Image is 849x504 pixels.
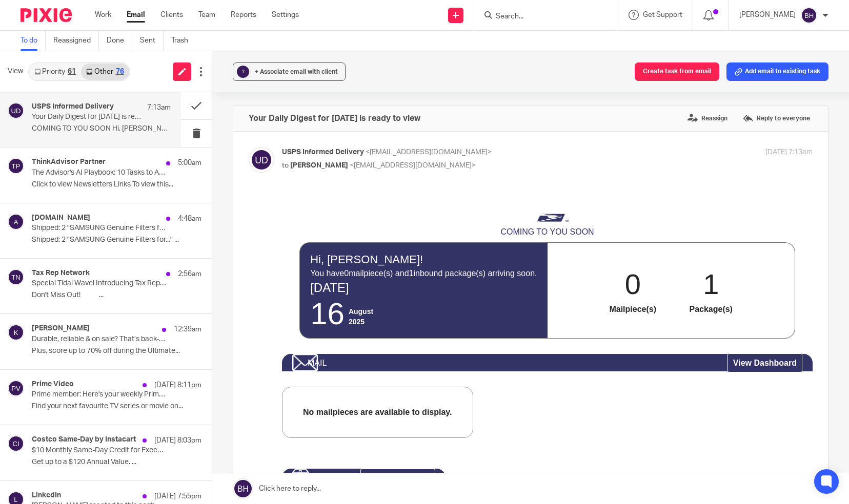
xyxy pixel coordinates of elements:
[32,335,168,344] p: Durable, reliable & on sale? That’s back-to-school gold ⭐
[8,269,24,285] img: svg%3E
[32,491,61,500] h4: LinkedIn
[34,281,78,289] h1: PACKAGES
[446,160,520,179] a: View Dashboard
[21,8,72,22] img: Pixie
[350,162,476,169] span: <[EMAIL_ADDRESS][DOMAIN_NAME]>
[32,435,136,444] h4: Costco Same-Day by Instacart
[32,446,168,455] p: $10 Monthly Same-Day Credit for Executive Members
[32,158,106,166] h4: ThinkAdvisor Partner
[739,10,796,20] p: [PERSON_NAME]
[21,31,46,51] a: To do
[32,269,90,278] h4: Tax Rep Network
[407,112,451,120] strong: Package(s)
[147,102,171,113] p: 7:13am
[95,10,111,20] a: Work
[198,10,215,20] a: Team
[685,111,730,126] label: Reassign
[178,269,201,279] p: 2:56am
[233,62,346,81] button: ? + Associate email with client
[327,112,374,120] strong: Mailpiece(s)
[254,10,287,29] img: USPS Logo image
[140,31,164,51] a: Sent
[21,215,170,223] strong: No mailpieces are available to display.
[13,363,43,374] p: FROM:
[231,10,256,20] a: Reports
[32,390,168,399] p: Prime member: Here's your weekly Prime Video guide
[28,88,255,102] h2: [DATE]
[272,10,299,20] a: Settings
[474,309,479,320] span: 1
[8,102,24,119] img: svg%3E
[32,279,168,288] p: Special Tidal Wave! Introducing Tax Rep IQ!
[178,158,201,168] p: 5:00am
[127,10,145,20] a: Email
[366,149,492,156] span: <[EMAIL_ADDRESS][DOMAIN_NAME]>
[32,214,90,222] h4: [DOMAIN_NAME]
[53,31,99,51] a: Reassigned
[174,324,201,334] p: 12:39am
[10,276,34,294] img: Package Icon
[32,380,74,389] h4: Prime Video
[116,68,124,75] div: 76
[39,60,138,73] span: , [PERSON_NAME]
[282,149,364,156] span: USPS Informed Delivery
[26,165,45,174] h1: MAIL
[32,236,201,244] p: Shipped: 2 "SAMSUNG Genuine Filters for..."͏ ‌...
[635,62,719,81] button: Create task from email
[255,69,338,75] span: + Associate email with client
[67,124,91,133] div: 2025
[53,363,166,373] a: 9500110364725225741710
[32,291,201,300] p: Don't Miss Out! ͏ ‌ ­ ͏ ‌ ­ ͏ ‌...
[10,415,106,428] h2: Expected 1-2 Days
[495,12,587,22] input: Search
[327,74,374,108] h1: 0
[81,64,129,80] a: Other76
[8,66,23,77] span: View
[178,214,201,224] p: 4:48am
[28,60,255,73] h2: Hi !
[127,76,132,85] span: 1
[643,11,682,18] span: Get Support
[8,380,24,396] img: svg%3E
[154,491,201,501] p: [DATE] 7:55pm
[29,64,81,80] a: Priority61
[78,276,153,295] a: View Dashboard
[237,66,249,78] div: ?
[32,458,201,467] p: Get up to a $120 Annual Value. ...
[8,324,24,341] img: svg%3E
[32,402,201,411] p: Find your next favourite TV series or movie on...
[32,169,168,177] p: The Advisor's AI Playbook: 10 Tasks to Automate for Growth
[8,214,24,230] img: svg%3E
[32,102,114,111] h4: USPS Informed Delivery
[474,416,479,427] span: 0
[32,113,143,121] p: Your Daily Digest for [DATE] is ready to view
[726,62,828,81] button: Add email to existing task
[482,309,512,320] span: item(s)
[154,380,201,390] p: [DATE] 8:11pm
[21,478,166,487] strong: No packages are available to display.
[249,113,420,123] h4: Your Daily Digest for [DATE] is ready to view
[765,147,813,158] p: [DATE] 7:13am
[171,31,196,51] a: Trash
[407,74,451,108] h1: 1
[67,114,91,124] div: August
[107,31,132,51] a: Done
[290,162,348,169] span: [PERSON_NAME]
[8,158,24,174] img: svg%3E
[249,147,274,173] img: svg%3E
[160,10,183,20] a: Clients
[32,324,90,333] h4: [PERSON_NAME]
[32,347,201,355] p: Plus, score up to 70% off during the Ultimate...
[8,435,24,452] img: svg%3E
[32,124,171,133] p: COMING TO YOU SOON Hi, [PERSON_NAME]! You have 0...
[801,7,817,24] img: svg%3E
[28,103,63,138] span: 16
[282,162,289,169] span: to
[68,68,76,75] div: 61
[154,435,201,446] p: [DATE] 8:03pm
[740,111,813,126] label: Reply to everyone
[32,180,201,189] p: Click to view Newsletters Links To view this...
[32,224,168,233] p: Shipped: 2 "SAMSUNG Genuine Filters for..."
